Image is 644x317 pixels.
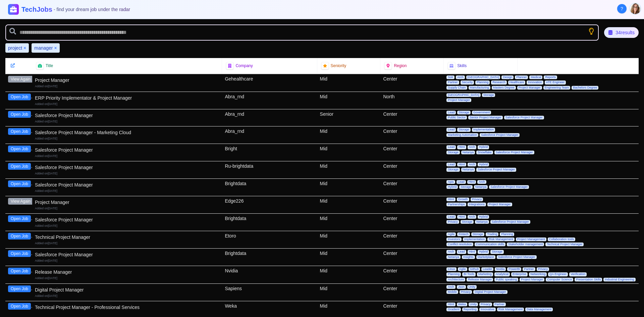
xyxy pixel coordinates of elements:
span: Lead [446,163,456,166]
span: Trading [486,232,498,236]
span: Lead [446,128,456,131]
span: Arch [477,180,486,184]
span: Netanya [474,185,488,189]
span: - find your dream job under the radar [54,7,130,12]
div: Salesforce Project Manager - Marketing Cloud [35,129,219,136]
span: ? [621,5,623,12]
div: Mid [317,284,381,301]
span: Hybrid [446,185,458,189]
span: Healthcare [508,81,526,84]
div: ERP Priority Implementator & Project Manager [35,95,219,101]
div: Mid [317,196,381,213]
button: User menu [629,3,641,15]
span: Unity [469,303,478,306]
span: Research [491,81,507,84]
div: Mid [317,179,381,196]
div: Mid [317,74,381,92]
span: Project Manager [517,86,542,90]
span: Design [501,75,514,79]
div: Technical Project Manager - Professional Services [35,304,219,311]
button: Open Job [8,163,31,170]
span: Seniority [331,63,346,68]
div: Added on [DATE] [35,171,219,176]
span: Privacy [537,267,549,271]
div: Gehealthcare [222,74,317,92]
span: Storage [446,151,460,154]
span: Lead [457,180,466,184]
span: Arch [446,285,455,289]
span: Salesforce Project Manager [476,168,516,171]
span: Public speaking [494,278,518,281]
button: Open Job [8,111,31,118]
span: Reporting [462,308,478,311]
span: Html [467,180,476,184]
span: Hybrid [478,163,489,166]
span: Region [394,63,407,68]
button: View Again [8,198,33,205]
span: Netanya [446,255,461,259]
span: Storage [457,128,471,131]
button: Open Job [8,128,31,135]
span: Senior Project Manager [468,116,503,119]
span: Innovation [527,81,543,84]
span: Storage [490,250,504,254]
div: Added on [DATE] [35,119,219,124]
span: Integrations [468,203,486,206]
div: Mid [317,214,381,231]
span: Innovative [479,308,496,311]
span: Netanya [461,168,475,171]
span: manager [34,45,53,51]
div: Added on [DATE] [35,311,219,316]
span: Privacy [460,290,472,294]
div: Added on [DATE] [35,137,219,141]
span: Computer Science [546,278,573,281]
div: Center [380,266,444,283]
span: Storage [471,232,485,236]
span: Marketing Automation [446,133,478,137]
span: Privacy [471,198,483,201]
span: Hybrid [478,145,489,149]
span: Html [446,303,455,306]
span: Data Management [525,308,553,311]
span: Html [457,163,466,166]
span: [GEOGRAPHIC_DATA] [466,75,500,79]
span: Analytical [494,272,510,276]
div: Center [380,249,444,266]
div: Added on [DATE] [35,241,219,246]
span: Html [457,145,466,149]
div: Brightdata [222,214,317,231]
span: Leader [481,267,493,271]
button: Open Job [8,94,31,100]
span: Snowflake [476,151,493,154]
span: Privacy [446,220,459,224]
div: Added on [DATE] [35,84,219,89]
span: Apis [446,180,455,184]
span: Unity [467,285,477,289]
span: Storage [457,111,471,114]
span: Json [457,285,466,289]
span: Arch [468,215,477,219]
div: Salesforce Project Manager [35,251,219,258]
button: Open Job [8,250,31,257]
span: Agile [446,232,456,236]
div: Center [380,231,444,249]
span: Conflict resolution [446,243,473,246]
div: Mid [317,249,381,266]
span: Github [469,267,480,271]
div: Ru-brightdata [222,161,317,178]
span: Masters Degree [492,86,516,90]
button: Remove manager filter [54,45,57,51]
span: Storage [446,168,460,171]
span: Lead [446,111,456,114]
span: Growth [457,198,469,201]
div: Digital Project Manager [35,286,219,293]
span: Gradient [446,308,461,311]
button: Open Job [8,285,31,292]
button: Remove project filter [23,45,26,51]
button: Show search tips [588,28,595,35]
div: Brightdata [222,179,317,196]
span: Stakeholder management [507,243,544,246]
div: Mid [317,126,381,144]
span: Mobile [446,290,458,294]
button: Open Job [8,303,31,310]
